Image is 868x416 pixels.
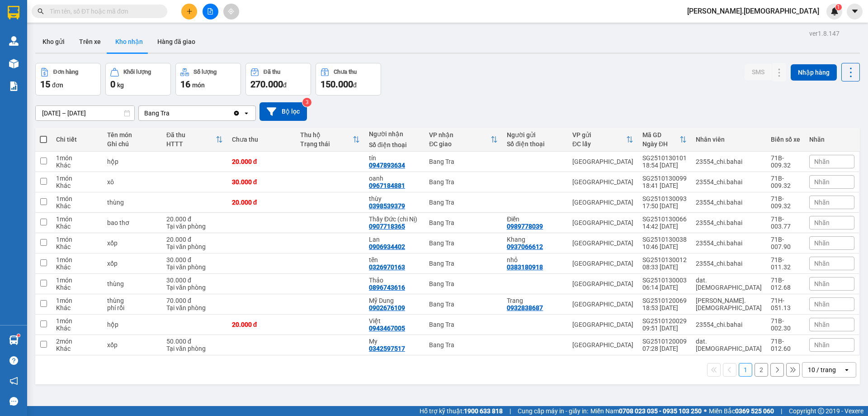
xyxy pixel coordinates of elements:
[166,223,223,230] div: Tại văn phòng
[283,81,287,89] span: đ
[572,140,626,148] div: ĐC lấy
[572,260,633,267] div: [GEOGRAPHIC_DATA]
[369,141,420,148] div: Số điện thoại
[572,239,633,247] div: [GEOGRAPHIC_DATA]
[507,256,563,263] div: nhỏ
[638,128,691,152] th: Toggle SortBy
[53,69,78,75] div: Đơn hàng
[300,131,353,139] div: Thu hộ
[619,407,702,415] strong: 0708 023 035 - 0935 103 250
[642,154,687,162] div: SG2510130101
[814,199,830,206] span: Nhãn
[56,256,98,263] div: 1 món
[56,182,98,189] div: Khác
[771,175,800,189] div: 71B-009.32
[369,338,420,345] div: My
[429,321,498,328] div: Bang Tra
[572,321,633,328] div: [GEOGRAPHIC_DATA]
[56,304,98,311] div: Khác
[814,239,830,247] span: Nhãn
[642,317,687,325] div: SG2510120029
[369,243,405,250] div: 0906934402
[107,219,157,226] div: bao thơ
[429,239,498,247] div: Bang Tra
[696,297,762,311] div: vann.bahai
[56,154,98,162] div: 1 món
[771,256,800,271] div: 71B-011.32
[166,345,223,352] div: Tại văn phòng
[425,128,502,152] th: Toggle SortBy
[107,304,157,311] div: phí rồi
[107,321,157,328] div: hộp
[9,59,19,68] img: warehouse-icon
[166,297,223,304] div: 70.000 đ
[316,63,381,96] button: Chưa thu150.000đ
[250,79,283,90] span: 270.000
[56,215,98,223] div: 1 món
[642,236,687,243] div: SG2510130038
[429,158,498,165] div: Bang Tra
[233,110,240,117] svg: Clear value
[642,263,687,271] div: 08:33 [DATE]
[369,263,405,271] div: 0326970163
[203,4,218,19] button: file-add
[509,406,511,416] span: |
[56,162,98,169] div: Khác
[40,79,50,90] span: 15
[642,162,687,169] div: 18:54 [DATE]
[696,219,762,226] div: 23554_chi.bahai
[642,304,687,311] div: 18:53 [DATE]
[696,321,762,328] div: 23554_chi.bahai
[755,363,768,377] button: 2
[572,280,633,287] div: [GEOGRAPHIC_DATA]
[572,341,633,349] div: [GEOGRAPHIC_DATA]
[245,63,311,96] button: Đã thu270.000đ
[837,4,840,10] span: 1
[56,277,98,284] div: 1 món
[369,345,405,352] div: 0342597517
[107,158,157,165] div: hộp
[696,239,762,247] div: 23554_chi.bahai
[572,158,633,165] div: [GEOGRAPHIC_DATA]
[56,263,98,271] div: Khác
[781,406,782,416] span: |
[50,6,156,16] input: Tìm tên, số ĐT hoặc mã đơn
[369,284,405,291] div: 0896743616
[166,263,223,271] div: Tại văn phòng
[56,317,98,325] div: 1 món
[642,175,687,182] div: SG2510130099
[144,109,170,118] div: Bang Tra
[56,297,98,304] div: 1 món
[771,195,800,210] div: 71B-009.32
[507,215,563,223] div: Điền
[642,325,687,332] div: 09:51 [DATE]
[56,345,98,352] div: Khác
[369,162,405,169] div: 0947893634
[771,136,800,143] div: Biển số xe
[429,280,498,287] div: Bang Tra
[72,31,108,53] button: Trên xe
[223,4,239,19] button: aim
[35,31,72,53] button: Kho gửi
[334,69,357,75] div: Chưa thu
[232,199,292,206] div: 20.000 đ
[835,4,842,10] sup: 1
[814,158,830,165] span: Nhãn
[207,8,213,14] span: file-add
[107,239,157,247] div: xốp
[507,304,543,311] div: 0932838687
[809,136,854,143] div: Nhãn
[170,109,171,118] input: Selected Bang Tra.
[162,128,227,152] th: Toggle SortBy
[696,277,762,291] div: dat.bahai
[369,236,420,243] div: Lan
[739,363,752,377] button: 1
[642,297,687,304] div: SG2510120069
[808,365,836,374] div: 10 / trang
[9,335,19,345] img: warehouse-icon
[193,69,217,75] div: Số lượng
[771,215,800,230] div: 71B-003.77
[709,406,774,416] span: Miền Bắc
[642,131,679,139] div: Mã GD
[107,178,157,186] div: xô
